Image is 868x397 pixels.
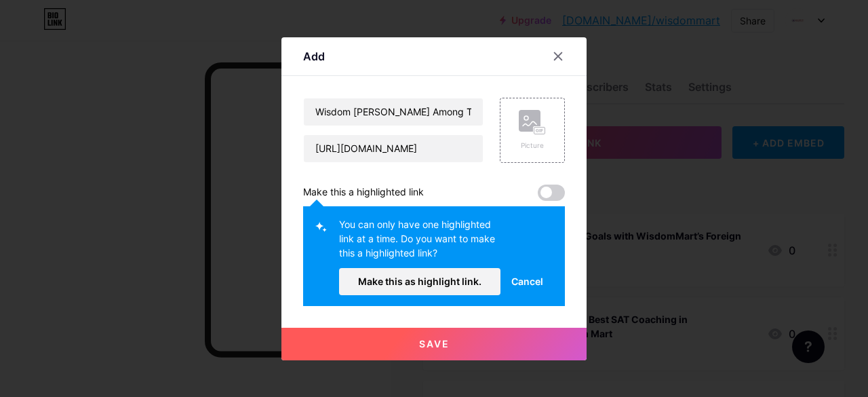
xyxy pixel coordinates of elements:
[303,185,424,201] div: Make this a highlighted link
[358,276,481,287] span: Make this as highlight link.
[281,328,587,360] button: Save
[519,140,546,151] div: Picture
[500,268,554,295] button: Cancel
[511,274,543,288] span: Cancel
[304,135,483,162] input: URL
[304,98,483,126] input: Title
[419,338,450,349] span: Save
[339,268,500,295] button: Make this as highlight link.
[339,217,500,268] div: You can only have one highlighted link at a time. Do you want to make this a highlighted link?
[303,48,325,64] div: Add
